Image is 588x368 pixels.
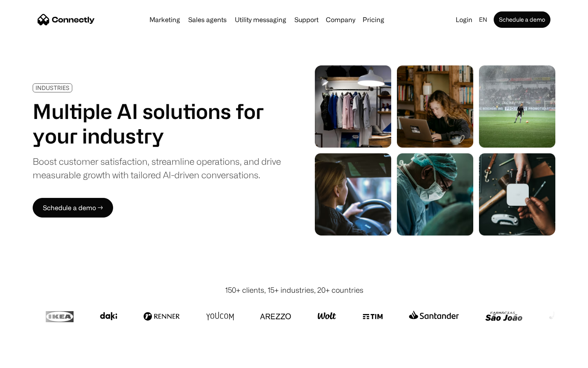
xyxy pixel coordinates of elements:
a: Support [291,16,322,23]
a: Utility messaging [232,16,290,23]
a: Schedule a demo → [33,198,113,218]
div: 150+ clients, 15+ industries, 20+ countries [225,285,363,296]
a: Sales agents [185,16,230,23]
div: Boost customer satisfaction, streamline operations, and drive measurable growth with tailored AI-... [33,155,281,182]
h1: Multiple AI solutions for your industry [33,99,281,148]
a: Login [452,14,476,25]
div: INDUSTRIES [36,85,69,91]
div: en [479,14,487,25]
a: Schedule a demo [494,11,550,28]
ul: Language list [16,354,49,365]
aside: Language selected: English [8,353,49,365]
a: Marketing [146,16,183,23]
a: Pricing [359,16,388,23]
div: Company [326,14,355,25]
